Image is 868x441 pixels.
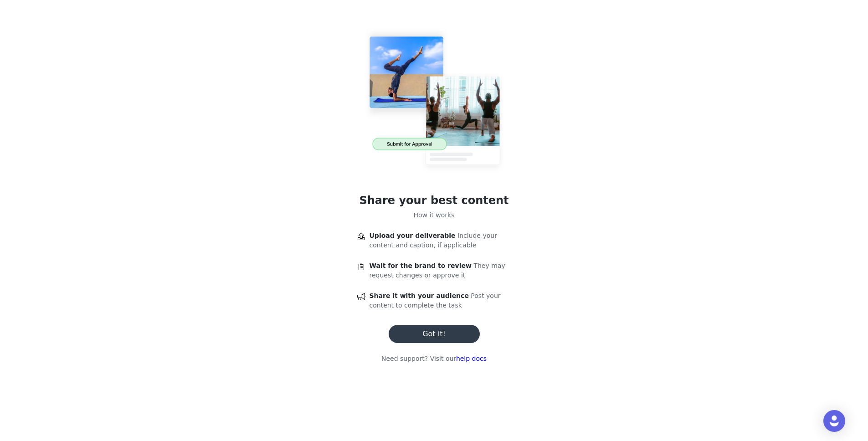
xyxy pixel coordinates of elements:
button: Got it! [389,325,480,343]
span: Include your content and caption, if applicable [370,232,497,249]
h1: Share your best content [359,192,508,209]
span: Wait for the brand to review [370,262,472,269]
span: They may request changes or approve it [370,262,505,279]
span: Share it with your audience [370,292,469,299]
p: How it works [414,210,455,220]
img: content approval [354,22,514,181]
a: help docs [456,355,487,362]
p: Need support? Visit our [381,354,487,364]
span: Post your content to complete the task [370,292,501,309]
div: Open Intercom Messenger [823,410,845,432]
span: Upload your deliverable [370,232,456,239]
